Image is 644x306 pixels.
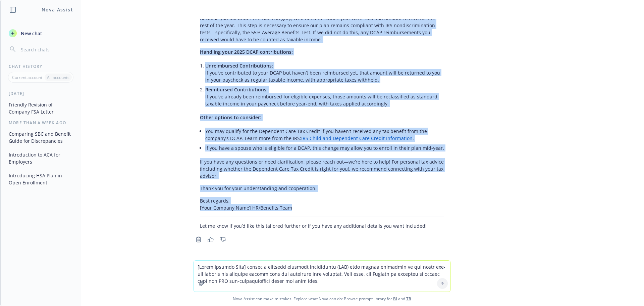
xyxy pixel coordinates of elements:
p: If you’ve contributed to your DCAP but haven’t been reimbursed yet, that amount will be returned ... [205,62,444,83]
p: All accounts [47,75,69,80]
svg: Copy to clipboard [196,236,202,243]
h1: Nova Assist [42,6,73,13]
input: Search chats [19,45,73,54]
p: If you have any questions or need clarification, please reach out—we’re here to help! For persona... [200,158,444,179]
span: Other options to consider: [200,114,261,121]
span: New chat [19,30,42,37]
p: Let me know if you’d like this tailored further or if you have any additional details you want in... [200,222,444,229]
div: More than a week ago [1,120,81,126]
div: Chat History [1,63,81,69]
span: Reimbursed Contributions: [205,86,268,93]
span: Handling your 2025 DCAP contributions: [200,49,293,55]
p: Because you fall under the HCE category, we’ll need to reduce your DCAP election amount to zero f... [200,15,444,43]
a: IRS Child and Dependent Care Credit Information [301,135,413,141]
p: Best regards, [Your Company Name] HR/Benefits Team [200,197,444,211]
li: If you have a spouse who is eligible for a DCAP, this change may allow you to enroll in their pla... [205,143,444,153]
li: You may qualify for the Dependent Care Tax Credit if you haven’t received any tax benefit from th... [205,126,444,143]
div: [DATE] [1,91,81,96]
button: New chat [6,27,75,39]
button: Introduction to ACA for Employers [6,149,75,167]
p: Thank you for your understanding and cooperation. [200,185,444,192]
p: Current account [12,75,42,80]
p: If you’ve already been reimbursed for eligible expenses, those amounts will be reclassified as st... [205,86,444,107]
button: Thumbs down [217,235,228,244]
a: BI [393,296,397,302]
a: TR [406,296,411,302]
span: Nova Assist can make mistakes. Explore what Nova can do: Browse prompt library for and [3,292,641,306]
button: Introducing HSA Plan in Open Enrollment [6,170,75,188]
button: Friendly Revision of Company FSA Letter [6,99,75,117]
span: Unreimbursed Contributions: [205,62,273,69]
button: Comparing SBC and Benefit Guide for Discrepancies [6,128,75,146]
